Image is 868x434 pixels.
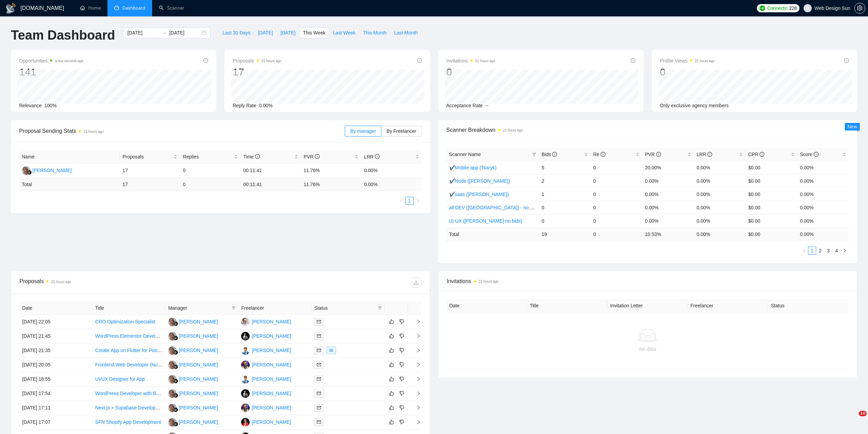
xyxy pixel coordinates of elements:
td: 11.76% [301,164,361,178]
span: dislike [399,348,404,353]
a: 2 [816,247,824,254]
td: 0.00% [694,174,746,187]
time: 21 hours ago [503,128,523,132]
button: like [387,404,396,412]
div: [PERSON_NAME] [32,167,72,174]
span: dislike [399,333,404,339]
span: Relevance [19,103,42,108]
span: dislike [399,376,404,382]
a: Frontend Web Developer (Nuxt 3 &#43; Vuetify) — Claims Automation Platform for Auto Insurance [95,362,303,367]
a: MC[PERSON_NAME] [168,405,218,410]
span: PVR [304,154,320,159]
span: Last 30 Days [222,29,250,37]
td: [DATE] 22:05 [19,315,92,329]
td: 10.53 % [642,227,694,241]
th: Freelancer [238,302,311,315]
span: info-circle [375,154,380,159]
span: 228 [789,4,797,12]
img: YY [241,389,250,398]
td: 19 [539,227,591,241]
th: Date [447,299,527,312]
img: YY [241,332,250,340]
button: like [387,389,396,397]
a: setting [854,5,865,11]
span: info-circle [552,152,557,157]
button: left [800,247,808,255]
span: dislike [399,319,404,324]
td: 0.00% [694,161,746,174]
th: Name [19,150,120,164]
td: 0 [591,227,643,241]
a: ✔saas ([PERSON_NAME]) [449,192,509,197]
span: Replies [183,153,233,160]
a: MC[PERSON_NAME] [168,362,218,367]
span: info-circle [315,154,320,159]
span: info-circle [760,152,764,157]
span: LRR [364,154,380,159]
li: 1 [808,247,816,255]
img: gigradar-bm.png [173,364,178,369]
td: 0.00% [797,187,849,201]
button: like [387,418,396,426]
h1: Team Dashboard [11,27,115,43]
td: 11.76 % [301,178,361,191]
span: This Month [363,29,386,37]
th: Title [527,299,607,312]
td: 00:11:41 [240,164,301,178]
span: download [411,280,421,285]
span: info-circle [656,152,661,157]
a: MC[PERSON_NAME] [168,376,218,381]
span: swap-right [161,30,166,36]
img: IS [241,361,250,369]
button: dislike [398,346,406,354]
span: [DATE] [280,29,295,37]
a: WordPress Developer with Betterdocs Experience Needed [95,391,219,396]
span: LRR [697,152,712,157]
a: MC[PERSON_NAME] [168,319,218,324]
div: [PERSON_NAME] [252,390,291,397]
span: like [389,333,394,339]
span: dislike [399,362,404,367]
span: like [389,391,394,396]
button: like [387,318,396,326]
img: IT [241,375,250,383]
th: Date [19,302,92,315]
button: [DATE] [254,27,277,38]
span: info-circle [601,152,605,157]
span: Last Week [333,29,355,37]
span: info-circle [707,152,712,157]
span: like [389,376,394,382]
img: upwork-logo.png [760,5,765,11]
td: 0.00% [797,214,849,227]
span: PVR [645,152,661,157]
span: Scanner Breakdown [446,126,849,134]
span: [DATE] [258,29,273,37]
span: Time [243,154,260,159]
a: MC[PERSON_NAME] [168,419,218,424]
span: to [161,30,166,36]
div: [PERSON_NAME] [252,332,291,340]
span: mail [317,377,321,381]
span: like [389,348,394,353]
button: Last 30 Days [219,27,254,38]
button: This Week [299,27,329,38]
td: 0.00% [361,164,422,178]
span: mail [317,334,321,338]
td: 0.00% [694,201,746,214]
div: [PERSON_NAME] [179,318,218,325]
td: 0.00% [642,187,694,201]
a: UI UX ([PERSON_NAME] no bids) [449,218,523,224]
button: dislike [398,318,406,326]
div: [PERSON_NAME] [179,404,218,411]
a: 1 [808,247,816,254]
li: 1 [406,197,414,205]
li: 3 [824,247,833,255]
div: 17 [233,66,281,79]
td: 17 [120,164,180,178]
span: mail [317,348,321,352]
span: Invitations [447,277,849,285]
span: Proposals [233,57,281,65]
div: [PERSON_NAME] [179,375,218,383]
a: IS[PERSON_NAME] [241,362,291,367]
span: 10 [859,411,867,416]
